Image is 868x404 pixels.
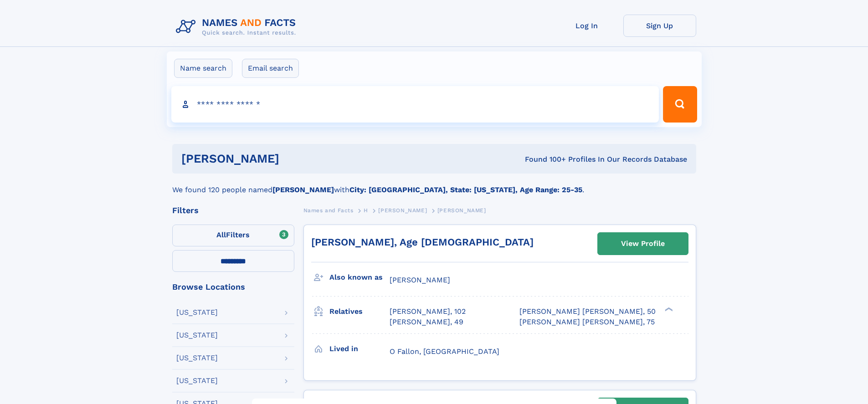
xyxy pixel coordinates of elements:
input: search input [171,86,659,123]
span: H [364,207,368,214]
div: [US_STATE] [176,354,218,362]
h3: Lived in [329,341,390,357]
div: Browse Locations [172,283,294,291]
a: [PERSON_NAME], Age [DEMOGRAPHIC_DATA] [311,236,534,248]
b: City: [GEOGRAPHIC_DATA], State: [US_STATE], Age Range: 25-35 [349,185,582,194]
div: [US_STATE] [176,309,218,316]
h3: Relatives [329,304,390,319]
a: Sign Up [623,15,696,37]
div: [US_STATE] [176,332,218,339]
div: Filters [172,206,294,215]
a: [PERSON_NAME] [PERSON_NAME], 75 [519,317,655,327]
span: [PERSON_NAME] [390,276,450,284]
a: [PERSON_NAME] [PERSON_NAME], 50 [519,307,656,317]
a: [PERSON_NAME] [378,205,427,216]
button: Search Button [663,86,697,123]
label: Name search [174,59,232,78]
b: [PERSON_NAME] [272,185,334,194]
h3: Also known as [329,270,390,285]
div: View Profile [621,233,665,254]
a: [PERSON_NAME], 102 [390,307,466,317]
div: Found 100+ Profiles In Our Records Database [402,154,687,164]
a: Log In [550,15,623,37]
label: Email search [242,59,299,78]
h1: [PERSON_NAME] [181,153,402,164]
span: [PERSON_NAME] [378,207,427,214]
a: H [364,205,368,216]
a: Names and Facts [303,205,354,216]
label: Filters [172,225,294,246]
div: We found 120 people named with . [172,174,696,195]
a: [PERSON_NAME], 49 [390,317,463,327]
span: All [216,230,226,239]
span: [PERSON_NAME] [437,207,486,214]
a: View Profile [598,233,688,255]
div: [US_STATE] [176,377,218,384]
div: ❯ [663,307,673,312]
span: O Fallon, [GEOGRAPHIC_DATA] [390,347,499,356]
img: Logo Names and Facts [172,15,303,39]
